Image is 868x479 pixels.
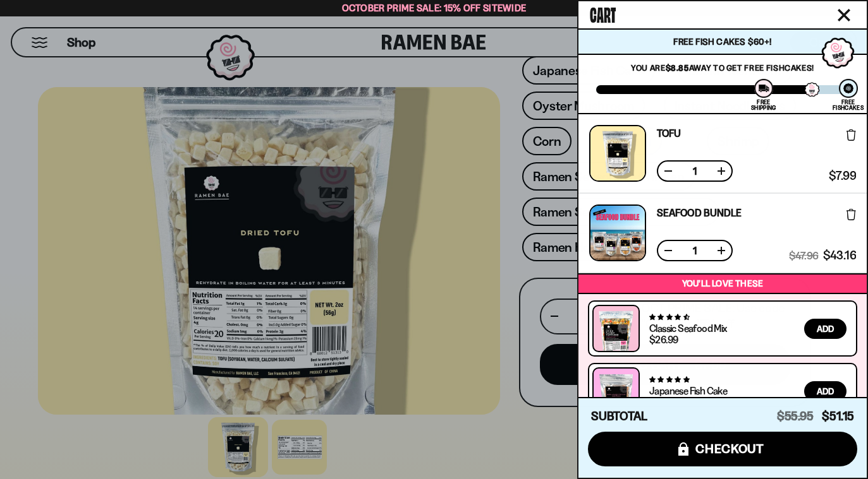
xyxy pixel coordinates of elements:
button: checkout [588,432,857,466]
span: Cart [590,1,616,26]
span: checkout [695,442,764,456]
div: Free Shipping [751,99,776,110]
span: 4.68 stars [649,313,689,321]
span: 4.77 stars [649,376,689,384]
a: Tofu [657,128,681,138]
div: $26.99 [649,334,678,345]
button: Add [804,381,847,401]
span: $51.15 [822,409,854,423]
a: Japanese Fish Cake [649,384,727,397]
span: Free Fish Cakes $60+! [673,36,771,47]
span: October Prime Sale: 15% off Sitewide [342,2,527,14]
span: $55.95 [777,409,814,423]
a: Seafood Bundle [657,208,742,218]
button: Close cart [834,6,853,25]
span: $47.96 [789,250,818,261]
span: Add [817,324,834,333]
strong: $8.85 [666,62,689,73]
a: Classic Seafood Mix [649,322,727,334]
span: $7.99 [829,170,856,182]
span: 1 [685,245,705,256]
span: 1 [685,166,705,176]
button: Add [804,319,847,339]
p: You are away to get Free Fishcakes! [596,62,849,73]
h4: Subtotal [591,410,647,423]
div: Free Fishcakes [833,99,864,110]
span: Add [817,387,834,396]
p: You’ll love these [582,278,864,290]
span: $43.16 [823,250,856,261]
